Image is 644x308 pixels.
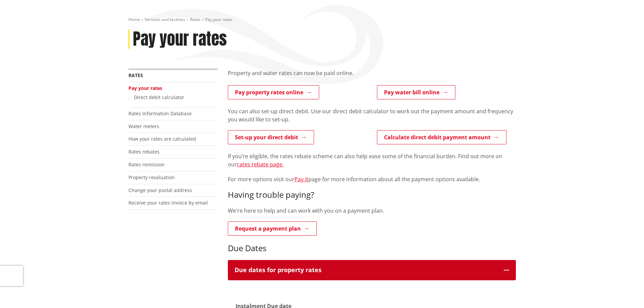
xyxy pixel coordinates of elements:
[228,207,516,215] p: We're here to help and can work with you on a payment plan.
[128,110,192,117] a: Rates Information Database
[228,130,314,144] a: Set-up your direct debit
[228,107,516,123] p: You can also set-up direct debit. Use our direct debit calculator to work out the payment amount ...
[377,85,455,99] a: Pay water bill online
[228,175,516,183] p: For more options visit our page for more information about all the payment options available.
[228,85,319,99] a: Pay property rates online
[128,17,140,22] a: Home
[128,72,143,78] a: Rates
[205,17,232,22] span: Pay your rates
[128,161,165,168] a: Rates remission
[235,267,497,274] h3: Due dates for property rates
[228,69,516,85] div: Property and water rates can now be paid online.
[128,123,159,129] a: Water meters
[128,148,160,155] a: Rates rebates
[128,136,196,142] a: How your rates are calculated
[228,221,317,236] a: Request a payment plan
[228,152,516,168] p: If you’re eligible, the rates rebate scheme can also help ease some of the financial burden. Find...
[133,29,227,49] h1: Pay your rates
[145,17,185,22] a: Services and facilities
[128,199,208,206] a: Receive your rates invoice by email
[228,190,516,200] h3: Having trouble paying?
[294,175,308,183] a: Pay it
[228,243,516,253] h3: Due Dates
[128,85,162,91] a: Pay your rates
[128,187,192,193] a: Change your postal address
[128,17,516,23] nav: breadcrumb
[237,161,284,168] a: rates rebate page.
[613,280,637,304] iframe: Messenger Launcher
[377,130,506,144] a: Calculate direct debit payment amount
[228,260,516,280] button: Due dates for property rates
[190,17,200,22] a: Rates
[134,94,184,100] a: Direct debit calculator
[128,174,175,181] a: Property revaluation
